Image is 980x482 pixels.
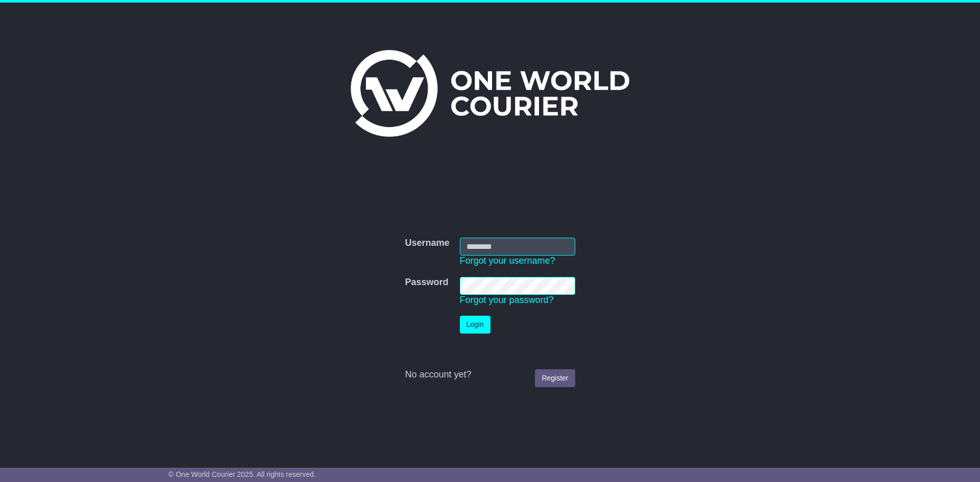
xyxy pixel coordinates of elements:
a: Forgot your password? [460,295,554,305]
img: One World [351,50,629,137]
div: No account yet? [405,369,575,380]
a: Register [535,369,575,387]
a: Forgot your username? [460,256,555,266]
span: © One World Courier 2025. All rights reserved. [168,470,316,478]
button: Login [460,316,491,334]
label: Username [405,238,449,249]
label: Password [405,277,448,288]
